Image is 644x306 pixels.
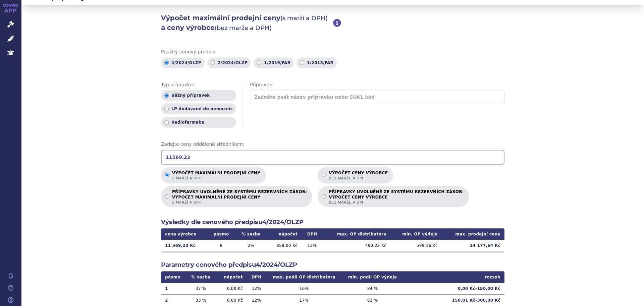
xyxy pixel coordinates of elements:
h2: Výsledky dle cenového předpisu 4/2024/OLZP [161,218,504,226]
h2: Parametry cenového předpisu 4/2024/OLZP [161,261,504,269]
p: PŘÍPRAVKY UVOLNĚNÉ ZE SYSTÉMU REZERVNÍCH ZÁSOB: [172,189,307,205]
td: 8 [207,240,235,251]
td: 0,00 Kč [215,283,247,295]
td: 490,22 Kč [323,240,390,251]
th: DPH [247,271,266,283]
th: % sazba [186,271,215,283]
p: PŘÍPRAVKY UVOLNĚNÉ ZE SYSTÉMU REZERVNÍCH ZÁSOB: [329,189,464,205]
input: 4/2024/OLZP [164,60,169,65]
strong: VÝPOČET MAXIMÁLNÍ PRODEJNÍ CENY [172,194,307,200]
th: cena výrobce [161,228,207,240]
p: Výpočet maximální prodejní ceny [172,171,260,181]
input: Začněte psát název přípravku nebo SÚKL kód [250,90,504,104]
input: PŘÍPRAVKY UVOLNĚNÉ ZE SYSTÉMU REZERVNÍCH ZÁSOB:VÝPOČET MAXIMÁLNÍ PRODEJNÍ CENYs marží a DPH [165,194,169,199]
label: 2/2024/OLZP [207,57,251,68]
span: Typ přípravku: [161,82,236,88]
td: 2 % [235,240,267,251]
th: min. OP výdeje [390,228,442,240]
label: Radiofarmaka [161,117,236,128]
label: Běžný přípravek [161,90,236,101]
input: LP dodávané do nemocnic [164,107,169,111]
th: rozsah [403,271,504,283]
span: s marží a DPH [172,200,307,205]
td: 37 % [186,283,215,295]
th: pásmo [207,228,235,240]
input: PŘÍPRAVKY UVOLNĚNÉ ZE SYSTÉMU REZERVNÍCH ZÁSOB:VÝPOČET CENY VÝROBCEbez marže a DPH [322,194,326,199]
input: Výpočet ceny výrobcebez marže a DPH [322,173,326,177]
strong: VÝPOČET CENY VÝROBCE [329,194,464,200]
td: 12 % [302,240,323,251]
td: 11 569,22 Kč [161,240,207,251]
td: 0,00 Kč - 150,00 Kč [403,283,504,295]
span: bez marže a DPH [329,200,464,205]
td: 12 % [247,283,266,295]
td: 14 177,64 Kč [442,240,504,251]
span: (bez marže a DPH) [215,24,272,32]
td: 17 % [266,294,342,306]
input: 2/2024/OLZP [211,60,215,65]
p: Výpočet ceny výrobce [329,171,388,181]
th: min. podíl OP výdeje [342,271,403,283]
span: Zadejte ceny oddělené středníkem: [161,141,504,148]
label: 1/2019/FAR [254,57,294,68]
td: 33 % [186,294,215,306]
input: Radiofarmaka [164,120,169,125]
label: 4/2024/OLZP [161,57,205,68]
td: 6,00 Kč [215,294,247,306]
h2: Výpočet maximální prodejní ceny a ceny výrobce [161,13,333,33]
th: % sazba [235,228,267,240]
th: nápočet [215,271,247,283]
input: Běžný přípravek [164,93,169,98]
td: 16 % [266,283,342,295]
th: DPH [302,228,323,240]
span: Použitý cenový předpis: [161,49,504,55]
input: Výpočet maximální prodejní cenys marží a DPH [165,173,169,177]
input: Zadejte ceny oddělené středníkem [161,150,504,165]
span: (s marží a DPH) [280,14,328,22]
th: pásmo [161,271,186,283]
th: nápočet [267,228,302,240]
label: LP dodávané do nemocnic [161,103,236,114]
input: 1/2013/FAR [300,60,304,65]
td: 150,01 Kč - 300,00 Kč [403,294,504,306]
td: 599,16 Kč [390,240,442,251]
span: bez marže a DPH [329,176,388,181]
label: 1/2013/FAR [297,57,337,68]
td: 858,00 Kč [267,240,302,251]
td: 83 % [342,294,403,306]
span: s marží a DPH [172,176,260,181]
td: 12 % [247,294,266,306]
th: max. podíl OP distributora [266,271,342,283]
span: Přípravek: [250,82,504,88]
th: max. prodejní cena [442,228,504,240]
th: max. OP distributora [323,228,390,240]
input: 1/2019/FAR [257,60,261,65]
td: 84 % [342,283,403,295]
td: 1 [161,283,186,295]
td: 2 [161,294,186,306]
